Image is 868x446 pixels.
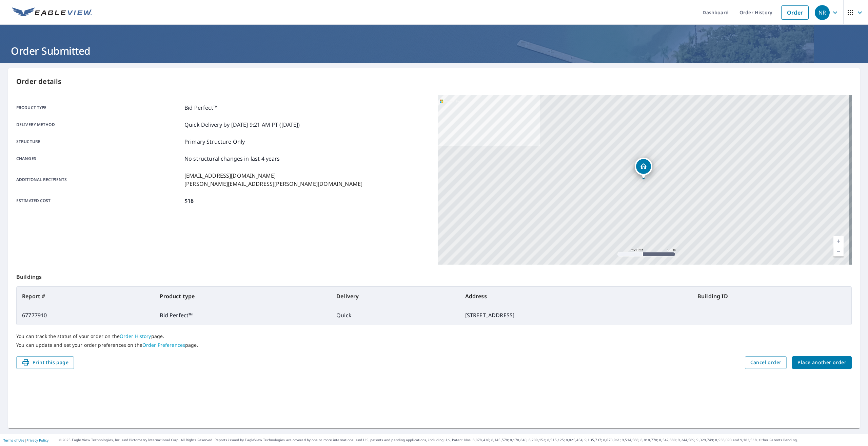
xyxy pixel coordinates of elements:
[26,438,48,443] a: Privacy Policy
[16,172,182,188] p: Additional recipients
[833,236,844,246] a: Current Level 17, Zoom In
[792,356,852,369] button: Place another order
[16,155,182,163] p: Changes
[16,333,852,339] p: You can track the status of your order on the page.
[120,333,151,339] a: Order History
[331,287,459,306] th: Delivery
[16,197,182,205] p: Estimated cost
[184,138,245,146] p: Primary Structure Only
[781,5,809,20] a: Order
[16,104,182,112] p: Product type
[16,356,74,369] button: Print this page
[692,287,851,306] th: Building ID
[331,306,459,325] td: Quick
[154,287,331,306] th: Product type
[17,306,154,325] td: 67777910
[750,358,782,367] span: Cancel order
[184,104,217,112] p: Bid Perfect™
[3,438,48,442] p: |
[635,158,652,179] div: Dropped pin, building 1, Residential property, 719 Dunhill Dr Orlando, FL 32825
[460,306,692,325] td: [STREET_ADDRESS]
[833,246,844,256] a: Current Level 17, Zoom Out
[184,121,300,129] p: Quick Delivery by [DATE] 9:21 AM PT ([DATE])
[22,358,68,367] span: Print this page
[16,138,182,146] p: Structure
[797,358,846,367] span: Place another order
[815,5,830,20] div: NR
[3,438,24,443] a: Terms of Use
[184,197,194,205] p: $18
[460,287,692,306] th: Address
[16,121,182,129] p: Delivery method
[142,342,185,348] a: Order Preferences
[16,76,852,87] p: Order details
[12,7,92,18] img: EV Logo
[184,172,362,180] p: [EMAIL_ADDRESS][DOMAIN_NAME]
[154,306,331,325] td: Bid Perfect™
[16,265,852,286] p: Buildings
[184,155,280,163] p: No structural changes in last 4 years
[184,180,362,188] p: [PERSON_NAME][EMAIL_ADDRESS][PERSON_NAME][DOMAIN_NAME]
[16,342,852,348] p: You can update and set your order preferences on the page.
[17,287,154,306] th: Report #
[745,356,787,369] button: Cancel order
[59,438,865,443] p: © 2025 Eagle View Technologies, Inc. and Pictometry International Corp. All Rights Reserved. Repo...
[8,44,860,58] h1: Order Submitted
